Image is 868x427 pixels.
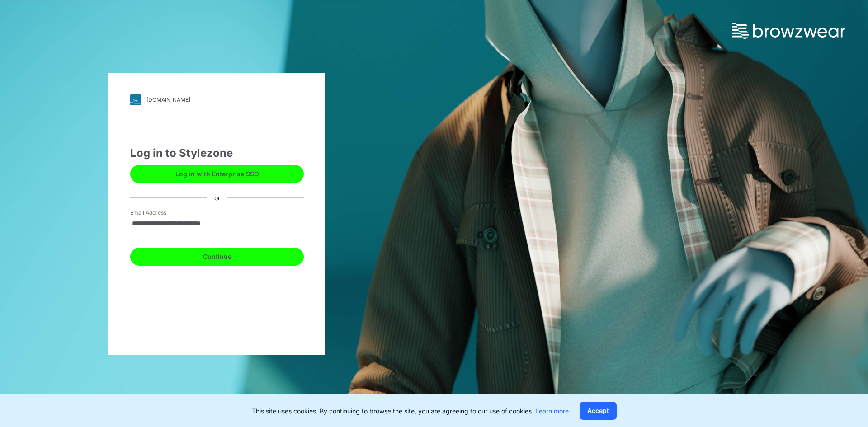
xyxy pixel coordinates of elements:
[130,94,141,105] img: svg+xml;base64,PHN2ZyB3aWR0aD0iMjgiIGhlaWdodD0iMjgiIHZpZXdCb3g9IjAgMCAyOCAyOCIgZmlsbD0ibm9uZSIgeG...
[130,145,304,161] div: Log in to Stylezone
[535,407,569,415] a: Learn more
[207,193,227,202] div: or
[130,94,304,105] a: [DOMAIN_NAME]
[732,23,845,39] img: browzwear-logo.73288ffb.svg
[130,248,304,266] button: Continue
[130,165,304,183] button: Log in with Enterprise SSO
[580,402,617,420] button: Accept
[252,406,569,416] p: This site uses cookies. By continuing to browse the site, you are agreeing to our use of cookies.
[146,96,190,103] div: [DOMAIN_NAME]
[130,209,193,217] label: Email Address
